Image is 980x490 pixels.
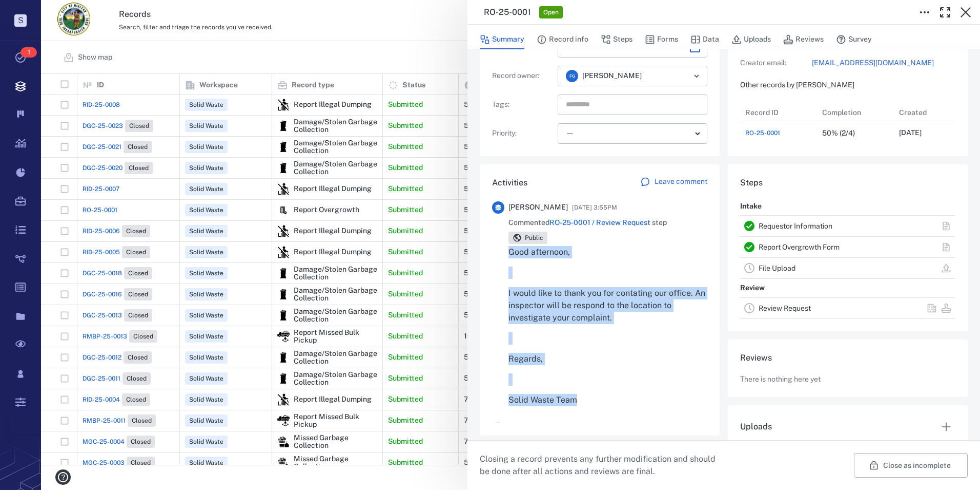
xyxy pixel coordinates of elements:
div: — [566,127,691,139]
div: Citizen infoCreator name:[PERSON_NAME]Creator email:[EMAIL_ADDRESS][DOMAIN_NAME]Other records by ... [728,3,968,164]
a: File Upload [759,264,795,272]
p: There is nothing here yet [740,374,821,385]
div: Record ID [745,98,779,127]
p: Record owner : [492,71,554,81]
a: RO-25-0001 / Review Request [549,218,650,227]
h6: Steps [740,177,955,189]
button: Open [689,69,704,83]
h3: RO-25-0001 [484,6,531,18]
p: Priority : [492,128,554,139]
p: Tags : [492,100,554,110]
h6: Activities [492,177,527,189]
span: [PERSON_NAME] [582,71,642,81]
p: I would like to thank you for contating our office. An inspector will be respond to the location ... [508,287,707,324]
span: [PERSON_NAME] [508,202,568,213]
button: Close as incomplete [854,453,968,478]
button: Close [955,2,976,23]
button: Record info [537,30,588,49]
span: [DATE] 9:02AM [572,423,617,435]
p: Leave comment [655,177,707,187]
h6: Reviews [740,352,955,364]
p: Good afternoon, [508,246,707,258]
span: 1 [21,47,37,58]
p: Closing a record prevents any further modification and should be done after all actions and revie... [480,453,724,478]
div: Completion [817,102,894,123]
p: Solid Waste Team [508,394,707,406]
a: Review Request [759,304,811,312]
p: Review [740,279,765,297]
button: Toggle Fullscreen [935,2,955,23]
h6: Uploads [740,421,772,433]
span: Open [541,8,561,17]
div: Created [899,98,927,127]
button: Forms [645,30,678,49]
span: Commented step [508,218,667,228]
div: UploadsThere is nothing here yet [728,405,968,473]
div: 50% (2/4) [822,129,855,137]
a: RO-25-0001 [745,128,780,138]
p: Other records by [PERSON_NAME] [740,80,955,90]
button: Summary [480,30,524,49]
div: Record ID [740,102,817,123]
span: [DATE] 3:55PM [572,201,617,214]
div: Created [894,102,971,123]
a: [EMAIL_ADDRESS][DOMAIN_NAME] [812,58,955,68]
p: S [14,14,27,27]
a: Requestor Information [759,222,832,230]
div: ReviewsThere is nothing here yet [728,340,968,405]
button: Survey [836,30,872,49]
button: Data [690,30,719,49]
span: Help [23,7,44,16]
button: Toggle to Edit Boxes [914,2,935,23]
p: Creator email: [740,58,812,68]
a: Report Overgrowth Form [759,243,840,251]
div: StepsIntakeRequestor InformationReport Overgrowth FormFile UploadReviewReview Request [728,164,968,340]
button: Reviews [783,30,824,49]
button: Steps [601,30,632,49]
p: Regards, [508,353,707,365]
div: F G [566,70,578,82]
div: Completion [822,98,861,127]
div: ActivitiesLeave comment[PERSON_NAME][DATE] 3:55PMCommentedRO-25-0001 / Review Request stepPublicG... [480,164,720,444]
a: Leave comment [640,177,707,189]
button: Uploads [731,30,771,49]
p: [DATE] [899,128,922,138]
span: Public [523,234,545,242]
p: Intake [740,197,762,216]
